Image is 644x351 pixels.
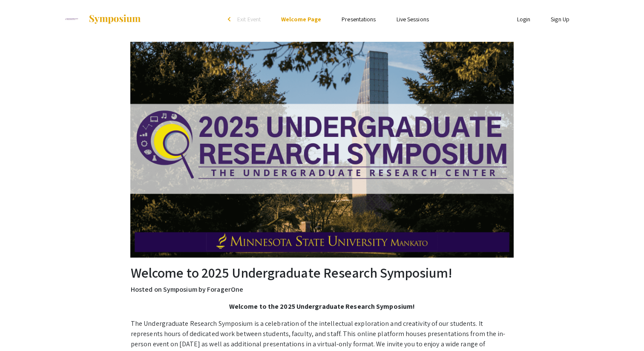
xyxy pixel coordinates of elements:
a: Live Sessions [397,15,429,23]
img: 2025 Undergraduate Research Symposium [130,42,514,258]
span: Exit Event [237,15,261,23]
a: 2025 Undergraduate Research Symposium [64,9,141,30]
a: Login [517,15,531,23]
p: Hosted on Symposium by ForagerOne [131,284,513,295]
h2: Welcome to 2025 Undergraduate Research Symposium! [131,264,513,281]
img: Symposium by ForagerOne [88,14,141,24]
strong: Welcome to the 2025 Undergraduate Research Symposium! [229,302,415,311]
a: Welcome Page [281,15,321,23]
a: Presentations [342,15,376,23]
a: Sign Up [551,15,569,23]
div: arrow_back_ios [228,17,233,22]
img: 2025 Undergraduate Research Symposium [64,9,80,30]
